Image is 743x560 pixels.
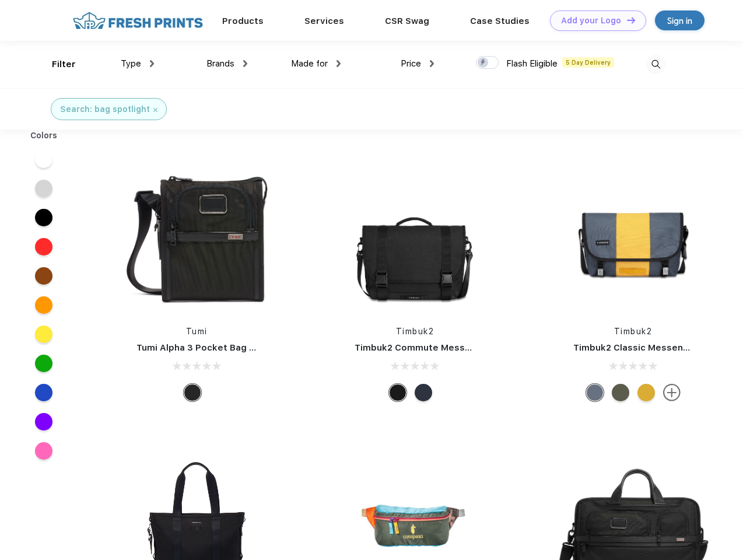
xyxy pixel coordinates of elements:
img: func=resize&h=266 [556,159,711,314]
a: Products [222,16,264,26]
img: more.svg [663,384,681,401]
img: dropdown.png [337,60,341,67]
img: fo%20logo%202.webp [69,10,206,31]
a: Sign in [655,10,705,30]
div: Add your Logo [561,16,621,26]
img: func=resize&h=266 [337,159,492,314]
img: DT [627,17,635,23]
div: Filter [52,58,76,71]
span: Flash Eligible [506,58,558,69]
div: Eco Army [612,384,629,401]
img: filter_cancel.svg [153,108,157,112]
span: 5 Day Delivery [562,57,614,68]
span: Made for [291,58,328,69]
a: Tumi Alpha 3 Pocket Bag Small [136,342,273,353]
a: Tumi [186,327,208,336]
img: func=resize&h=266 [119,159,274,314]
div: Eco Nautical [415,384,432,401]
div: Eco Lightbeam [586,384,604,401]
span: Brands [206,58,234,69]
span: Price [401,58,421,69]
span: Type [121,58,141,69]
div: Sign in [667,14,692,27]
a: Timbuk2 Classic Messenger Bag [573,342,718,353]
div: Search: bag spotlight [60,103,150,116]
a: Timbuk2 [396,327,434,336]
div: Colors [22,129,66,142]
img: dropdown.png [430,60,434,67]
img: dropdown.png [243,60,247,67]
a: Timbuk2 [614,327,653,336]
div: Black [184,384,201,401]
div: Eco Amber [637,384,655,401]
a: Timbuk2 Commute Messenger Bag [355,342,511,353]
div: Eco Black [389,384,406,401]
img: dropdown.png [150,60,154,67]
img: desktop_search.svg [646,55,665,74]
